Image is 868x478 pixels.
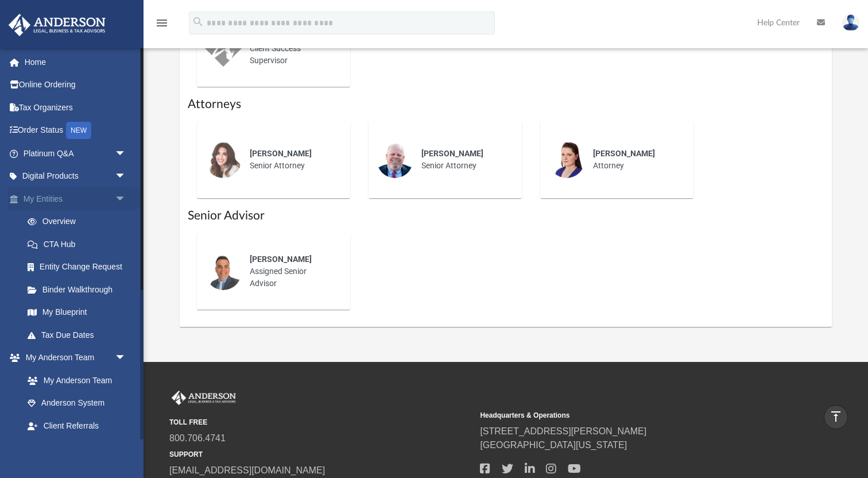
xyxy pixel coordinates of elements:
h1: Senior Advisor [188,207,824,224]
h1: Attorneys [188,96,824,113]
a: Online Ordering [8,74,144,97]
div: Assigned Senior Advisor [242,245,342,298]
img: User Pic [842,14,859,31]
a: Overview [16,210,144,233]
a: My Entitiesarrow_drop_down [8,187,144,210]
a: Client Referrals [16,414,138,437]
a: Home [8,51,144,74]
a: [STREET_ADDRESS][PERSON_NAME] [480,426,646,436]
img: thumbnail [548,141,585,178]
img: Anderson Advisors Platinum Portal [5,14,109,36]
img: Anderson Advisors Platinum Portal [169,391,238,406]
small: SUPPORT [169,449,472,460]
span: arrow_drop_down [115,187,138,211]
span: [PERSON_NAME] [593,149,655,158]
i: vertical_align_top [829,410,843,423]
div: Client Success Supervisor [242,22,342,75]
span: arrow_drop_down [115,437,138,461]
i: menu [155,16,169,30]
img: thumbnail [377,141,413,178]
a: Digital Productsarrow_drop_down [8,165,144,188]
img: thumbnail [205,141,242,178]
a: Anderson System [16,392,138,415]
a: My Anderson Team [16,369,132,392]
a: Entity Change Request [16,256,144,279]
a: Order StatusNEW [8,119,144,142]
small: TOLL FREE [169,417,472,427]
div: NEW [66,122,91,139]
a: [GEOGRAPHIC_DATA][US_STATE] [480,440,627,450]
span: [PERSON_NAME] [250,255,312,264]
a: Tax Due Dates [16,323,144,346]
a: My Blueprint [16,301,138,324]
img: thumbnail [205,30,242,67]
a: vertical_align_top [824,405,848,429]
small: Headquarters & Operations [480,410,782,421]
a: menu [155,22,169,30]
span: [PERSON_NAME] [421,149,483,158]
a: Platinum Q&Aarrow_drop_down [8,142,144,165]
div: Attorney [585,140,685,180]
span: arrow_drop_down [115,346,138,370]
a: 800.706.4741 [169,433,226,443]
a: My Documentsarrow_drop_down [8,437,138,460]
a: My Anderson Teamarrow_drop_down [8,346,138,369]
span: arrow_drop_down [115,142,138,165]
span: arrow_drop_down [115,165,138,188]
a: Binder Walkthrough [16,278,144,301]
div: Senior Attorney [242,140,342,180]
a: [EMAIL_ADDRESS][DOMAIN_NAME] [169,465,325,475]
a: Tax Organizers [8,96,144,119]
a: CTA Hub [16,233,144,256]
span: [PERSON_NAME] [250,149,312,158]
img: thumbnail [205,253,242,290]
i: search [192,16,204,28]
div: Senior Attorney [413,140,514,180]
